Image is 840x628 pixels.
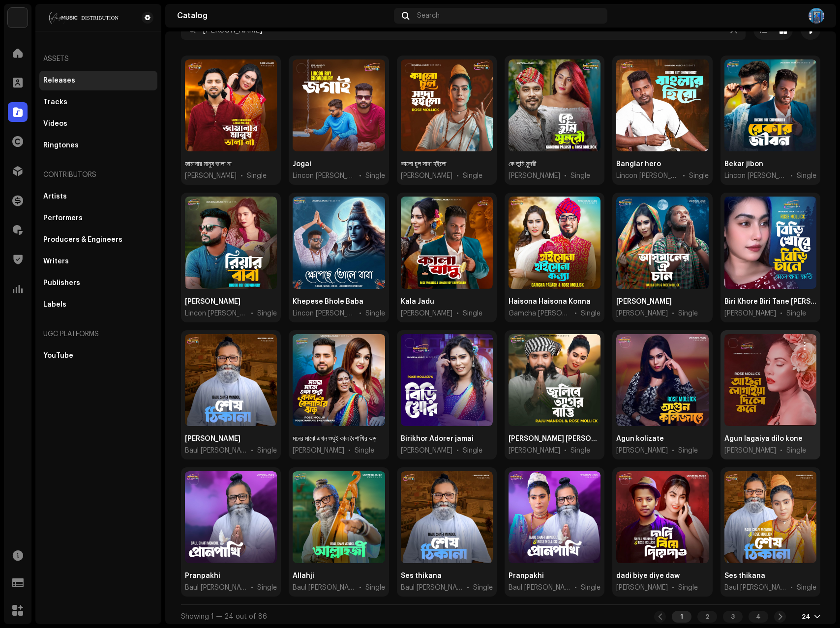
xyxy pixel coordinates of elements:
span: Gamcha Palash [509,309,570,318]
span: Lincon Roy Chowdhury [293,309,355,318]
div: জামানার মানুষ ভালা না [185,159,232,169]
div: 24 [802,613,810,621]
span: Baul Shafi Mondol [185,583,247,593]
div: কালো চুল সাদা হইলো [401,159,447,169]
span: Rose Mollick [724,446,776,456]
div: Single [247,171,267,181]
div: Single [365,309,385,318]
div: Single [581,583,600,593]
span: • [780,309,782,318]
span: Rose Mollick [724,309,776,318]
re-m-nav-item: Labels [39,295,157,314]
div: Khepese Bhole Baba [293,297,363,307]
img: bb356b9b-6e90-403f-adc8-c282c7c2e227 [8,8,28,28]
div: 2 [697,611,717,623]
div: Single [678,446,698,456]
re-m-nav-item: Tracks [39,92,157,112]
span: Rose Mollick [401,309,452,318]
div: Releases [43,77,75,85]
div: Jogai [293,159,311,169]
span: Rose Mollick [401,171,452,181]
span: • [456,309,459,318]
div: Jolibe agur batti [509,434,600,444]
div: Single [689,171,709,181]
div: Agun lagaiya dilo kone [724,434,803,444]
span: Rose Mollick [616,309,668,318]
span: • [348,446,351,456]
span: Rose Mollick [616,583,668,593]
div: 3 [723,611,743,623]
re-m-nav-item: Ringtones [39,136,157,155]
div: Ahsmaner Oi chan [616,297,672,307]
div: Single [463,309,482,318]
span: • [251,583,253,593]
span: Search [417,12,440,20]
span: Raju Mondol [509,446,560,456]
div: Allahji [293,571,314,581]
re-m-nav-item: Producers & Engineers [39,230,157,250]
div: Writers [43,257,69,265]
span: • [359,583,361,593]
span: Rose Mollick [509,171,560,181]
span: • [574,583,577,593]
span: Baul Shafi Mondol [293,583,355,593]
div: Single [355,446,374,456]
div: Videos [43,120,67,128]
div: Single [678,309,698,318]
div: Single [473,583,493,593]
re-m-nav-item: Videos [39,114,157,134]
span: • [672,309,674,318]
span: • [790,171,793,181]
div: Single [581,309,600,318]
span: Baul Shafi Mondol [401,583,463,593]
span: • [564,171,567,181]
span: Rose Mollick [401,446,452,456]
re-a-nav-header: UGC Platforms [39,322,157,346]
div: Tracks [43,98,67,106]
span: Lincon Roy Chowdhury [616,171,678,181]
re-m-nav-item: Artists [39,187,157,206]
div: Single [570,446,590,456]
div: মনের মাঝে এখন শুধুই কাল বৈশাখির ঝড় [293,434,377,444]
div: Producers & Engineers [43,236,122,244]
span: Lincon Roy Chowdhury [293,171,355,181]
div: Ses thikana [724,571,765,581]
re-m-nav-item: YouTube [39,346,157,366]
span: • [683,171,685,181]
div: Agun kolizate [616,434,664,444]
div: কে তুমি সুন্দরী [509,159,537,169]
re-a-nav-header: Assets [39,47,157,71]
span: • [467,583,469,593]
div: Single [257,309,277,318]
div: Birikhor Adorer jamai [401,434,474,444]
span: • [672,446,674,456]
img: 68a4b677-ce15-481d-9fcd-ad75b8f38328 [43,12,126,24]
div: Single [797,171,816,181]
div: Single [257,446,277,456]
div: Sash Thikana [185,434,240,444]
span: • [359,171,361,181]
div: Single [786,446,806,456]
div: Labels [43,301,66,309]
span: • [790,583,793,593]
div: Banglar hero [616,159,661,169]
div: Publishers [43,279,80,287]
span: • [359,309,361,318]
re-a-nav-header: Contributors [39,163,157,187]
div: Single [365,171,385,181]
div: dadi biye diye daw [616,571,680,581]
div: 1 [672,611,691,623]
div: Pranpakhi [185,571,220,581]
div: Ringtones [43,142,79,149]
div: Ses thikana [401,571,442,581]
div: Single [365,583,385,593]
div: YouTube [43,352,73,360]
div: Artists [43,193,67,200]
span: • [251,446,253,456]
span: • [456,446,459,456]
span: Rose Mollick [616,446,668,456]
span: • [456,171,459,181]
re-m-nav-item: Releases [39,71,157,90]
